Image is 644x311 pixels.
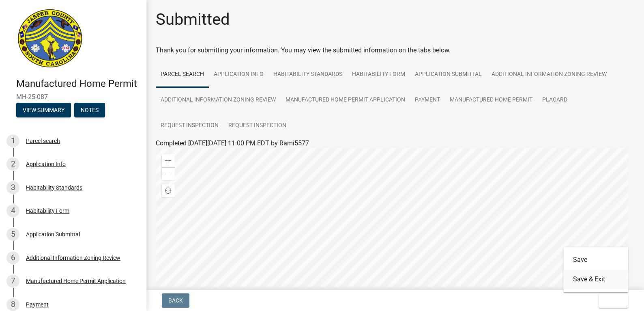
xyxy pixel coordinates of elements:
div: Exit [563,247,628,292]
button: Back [162,293,189,308]
a: Placard [537,87,572,113]
div: Parcel search [26,138,60,144]
a: Habitability Form [347,62,410,88]
a: Application Info [209,62,268,88]
div: 7 [6,274,19,287]
a: Payment [410,87,445,113]
button: Notes [74,103,105,117]
a: Habitability Standards [268,62,347,88]
div: Application Info [26,161,66,167]
h4: Manufactured Home Permit [16,78,140,90]
a: Request Inspection [223,113,291,139]
button: Save & Exit [563,270,628,289]
div: 2 [6,158,19,171]
div: Additional Information Zoning Review [26,255,120,261]
a: Manufactured Home Permit [445,87,537,113]
a: Manufactured Home Permit Application [281,87,410,113]
wm-modal-confirm: Summary [16,107,71,114]
div: 6 [6,251,19,264]
img: Jasper County, South Carolina [16,9,84,69]
span: Exit [605,297,617,304]
div: Application Submittal [26,231,80,237]
a: Request Inspection [156,113,223,139]
div: Find my location [162,184,175,197]
h1: Submitted [156,10,230,29]
button: Save [563,250,628,270]
div: 4 [6,204,19,217]
a: Additional Information Zoning Review [156,87,281,113]
div: Habitability Form [26,208,69,214]
div: 8 [6,298,19,311]
button: Exit [599,293,628,308]
wm-modal-confirm: Notes [74,107,105,114]
div: 3 [6,181,19,194]
span: MH-25-087 [16,93,130,101]
div: Habitability Standards [26,185,82,190]
div: Thank you for submitting your information. You may view the submitted information on the tabs below. [156,45,634,55]
a: Parcel search [156,62,209,88]
button: View Summary [16,103,71,117]
a: Application Submittal [410,62,487,88]
span: Completed [DATE][DATE] 11:00 PM EDT by Rami5577 [156,139,309,147]
div: Payment [26,302,49,307]
div: Zoom out [162,167,175,180]
div: 1 [6,134,19,147]
span: Back [168,297,183,304]
div: 5 [6,228,19,241]
div: Manufactured Home Permit Application [26,278,126,284]
a: Additional Information Zoning Review [487,62,612,88]
div: Zoom in [162,154,175,167]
